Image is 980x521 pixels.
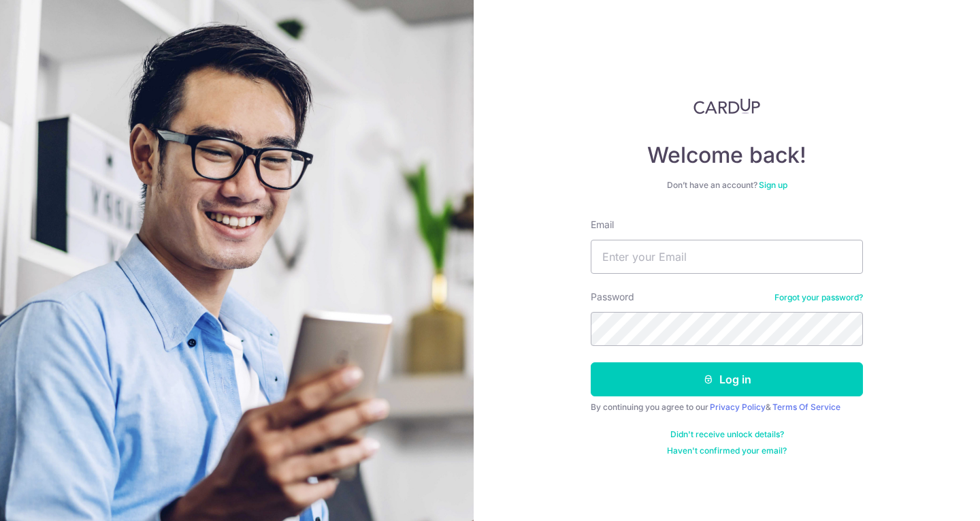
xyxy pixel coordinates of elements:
[670,429,784,440] a: Didn't receive unlock details?
[667,445,787,456] a: Haven't confirmed your email?
[693,98,760,114] img: CardUp Logo
[774,292,863,303] a: Forgot your password?
[591,180,863,191] div: Don’t have an account?
[710,402,766,412] a: Privacy Policy
[591,402,863,413] div: By continuing you agree to our &
[591,218,614,232] label: Email
[591,362,863,396] button: Log in
[591,142,863,169] h4: Welcome back!
[591,240,863,274] input: Enter your Email
[591,290,634,304] label: Password
[759,180,787,190] a: Sign up
[772,402,840,412] a: Terms Of Service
